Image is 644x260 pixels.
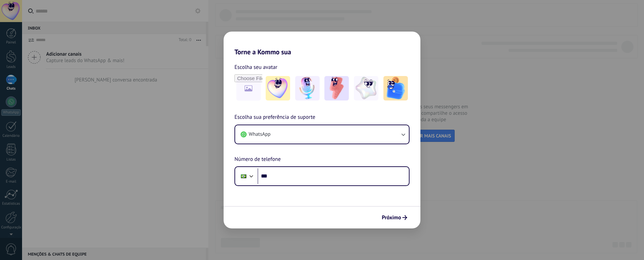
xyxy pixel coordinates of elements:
[295,76,320,100] img: -2.jpeg
[249,131,270,138] span: WhatsApp
[383,76,408,100] img: -5.jpeg
[382,215,401,220] span: Próximo
[237,169,250,183] div: Brazil: + 55
[235,125,409,144] button: WhatsApp
[266,76,290,100] img: -1.jpeg
[324,76,349,100] img: -3.jpeg
[354,76,378,100] img: -4.jpeg
[234,63,278,72] span: Escolha seu avatar
[224,32,420,56] h2: Torne a Kommo sua
[234,155,281,164] span: Número de telefone
[234,113,315,122] span: Escolha sua preferência de suporte
[379,212,410,223] button: Próximo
